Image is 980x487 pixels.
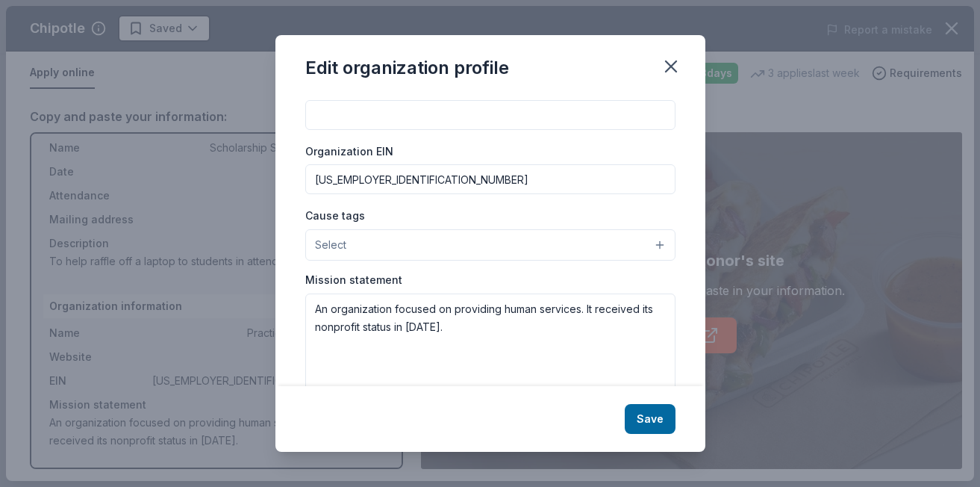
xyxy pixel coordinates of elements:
[305,164,675,194] input: 12-3456789
[625,404,675,434] button: Save
[315,236,346,254] span: Select
[305,56,509,80] div: Edit organization profile
[305,208,365,223] label: Cause tags
[305,273,402,288] label: Mission statement
[305,144,393,159] label: Organization EIN
[305,294,675,397] textarea: An organization focused on providing human services. It received its nonprofit status in [DATE].
[305,229,675,261] button: Select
